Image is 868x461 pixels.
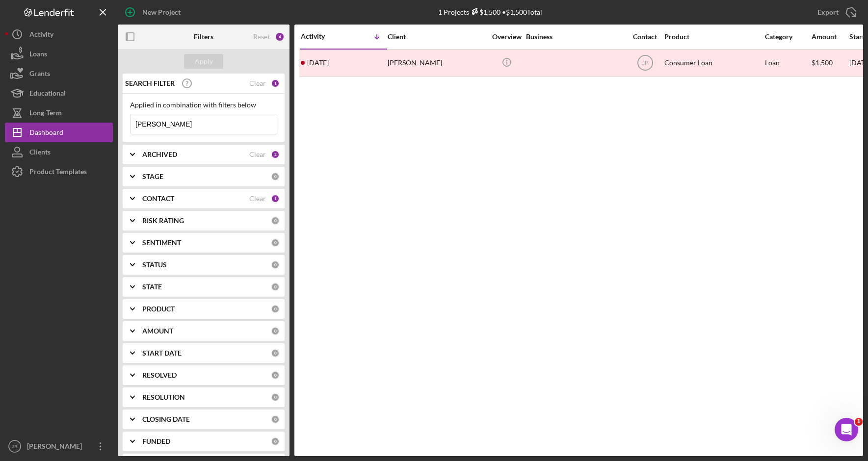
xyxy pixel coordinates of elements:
div: 0 [271,349,280,358]
button: Grants [5,64,113,83]
img: Profile image for Allison [11,71,31,90]
div: Product Templates [29,162,87,184]
button: Clients [5,142,113,162]
div: 0 [271,437,280,446]
div: 0 [271,327,280,335]
button: Export [808,2,863,22]
div: 0 [271,393,280,402]
img: Profile image for David [11,34,31,54]
div: Export [817,2,839,22]
b: CONTACT [142,195,174,203]
div: 1 [271,79,280,88]
text: JB [12,444,17,449]
div: 0 [271,172,280,181]
div: 0 [271,282,280,291]
iframe: Intercom live chat [835,418,858,441]
div: 0 [271,415,280,424]
div: Contact [627,33,663,41]
div: Applied in combination with filters below [130,101,277,109]
div: • [DATE] [94,44,121,54]
b: STAGE [142,173,163,180]
div: 1 Projects • $1,500 Total [438,8,542,16]
span: 1 [855,418,863,426]
div: Close [172,4,190,22]
div: $1,500 [812,50,848,76]
b: RISK RATING [142,217,184,225]
div: New Project [142,2,181,22]
div: Clear [249,79,266,87]
button: JB[PERSON_NAME] [5,436,113,456]
div: 0 [271,238,280,247]
div: Overview [488,33,525,41]
div: Activity [301,32,344,40]
b: SENTIMENT [142,239,181,247]
button: Product Templates [5,162,113,181]
div: 0 [271,216,280,225]
div: Educational [29,83,66,105]
div: Loan [765,50,811,76]
button: Loans [5,44,113,64]
button: Help [131,306,196,345]
div: Grants [29,64,50,86]
div: Activity [29,25,53,47]
div: Product [664,33,763,41]
button: Educational [5,83,113,103]
h1: Messages [73,4,126,21]
b: STATUS [142,261,167,269]
button: Activity [5,25,113,44]
div: 0 [271,371,280,380]
b: ARCHIVED [142,151,177,158]
b: FUNDED [142,437,170,445]
time: 2025-10-03 21:27 [307,59,329,67]
b: STATE [142,283,162,291]
b: CLOSING DATE [142,415,190,423]
div: [PERSON_NAME] [25,436,88,459]
div: Clients [29,142,51,164]
div: Category [765,33,811,41]
div: Dashboard [29,123,63,145]
button: New Project [118,2,190,22]
div: Business [526,33,624,41]
div: 1 [271,194,280,203]
button: Long-Term [5,103,113,123]
button: Messages [65,306,131,345]
span: Help [156,331,171,337]
div: [PERSON_NAME] [388,50,486,76]
div: Consumer Loan [664,50,763,76]
b: PRODUCT [142,305,175,313]
div: 2 [271,150,280,159]
div: 0 [271,260,280,269]
a: Dashboard [5,123,113,142]
div: Reset [253,33,270,41]
b: RESOLUTION [142,393,185,401]
div: Amount [812,33,848,41]
div: 4 [275,32,285,42]
span: Home [23,331,43,337]
b: Filters [194,33,213,41]
div: $1,500 [469,8,500,16]
div: [PERSON_NAME] [35,44,92,54]
span: Messages [79,331,117,337]
div: Long-Term [29,103,62,125]
text: JB [641,60,648,67]
b: START DATE [142,349,182,357]
div: Clear [249,151,266,158]
div: • [DATE] [94,80,121,91]
div: [PERSON_NAME] [35,80,92,91]
div: 0 [271,305,280,313]
button: Send us a message [45,258,151,278]
button: Apply [184,54,223,69]
div: Client [388,33,486,41]
div: Apply [195,54,213,69]
b: AMOUNT [142,327,173,335]
b: RESOLVED [142,371,177,379]
div: Loans [29,44,47,66]
b: SEARCH FILTER [125,79,175,87]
